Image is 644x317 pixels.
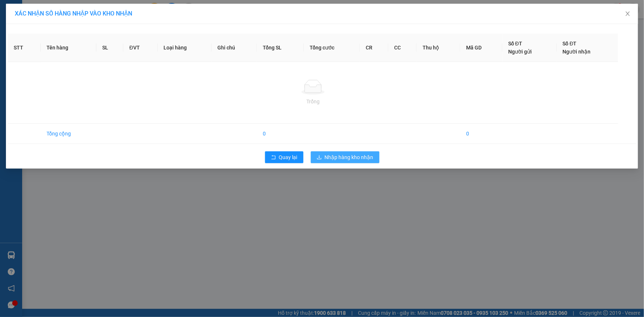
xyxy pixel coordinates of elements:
th: ĐVT [123,34,157,62]
td: Tổng cộng [41,124,96,144]
span: Số ĐT [508,41,522,46]
span: rollback [271,155,276,161]
td: 0 [257,124,304,144]
span: Số ĐT [563,41,577,46]
th: Loại hàng [158,34,211,62]
button: rollbackQuay lại [265,151,303,163]
th: Tên hàng [41,34,96,62]
div: Trống [14,97,612,106]
th: Tổng SL [257,34,304,62]
th: STT [8,34,41,62]
span: Người gửi [508,49,532,55]
span: download [317,155,322,161]
span: Quay lại [279,153,297,161]
th: Thu hộ [417,34,460,62]
th: Tổng cước [304,34,360,62]
span: close [625,11,631,17]
th: CR [360,34,388,62]
th: Ghi chú [211,34,257,62]
th: CC [388,34,417,62]
span: Nhập hàng kho nhận [325,153,373,161]
th: SL [96,34,124,62]
button: downloadNhập hàng kho nhận [311,151,379,163]
th: Mã GD [460,34,502,62]
td: 0 [460,124,502,144]
span: Người nhận [563,49,591,55]
span: XÁC NHẬN SỐ HÀNG NHẬP VÀO KHO NHẬN [15,10,132,17]
button: Close [617,4,638,24]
